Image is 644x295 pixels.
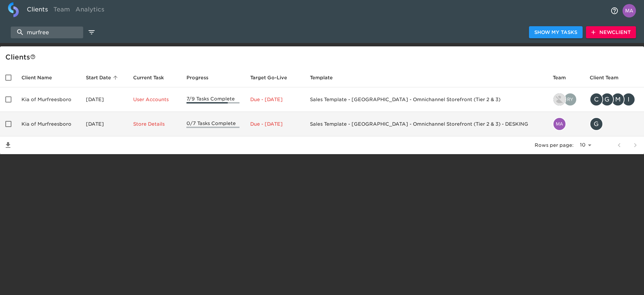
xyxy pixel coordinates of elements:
span: New Client [591,28,631,37]
div: C [590,93,603,106]
div: G [600,93,614,106]
button: NewClient [586,26,636,39]
img: matthew.grajales@cdk.com [553,118,566,130]
img: jeff.vandyke@roadster.com [553,93,566,106]
span: Progress [186,74,217,82]
span: Template [310,74,341,82]
div: G [590,117,603,131]
img: Profile [623,4,636,17]
td: 7/9 Tasks Complete [181,87,245,112]
div: I [622,93,635,106]
input: search [11,27,83,38]
select: rows per page [576,140,594,150]
span: Client Team [590,74,627,82]
span: Client Name [21,74,61,82]
img: logo [8,2,19,17]
td: Kia of Murfreesboro [16,112,80,136]
span: Current Task [133,74,173,82]
span: Team [553,74,575,82]
td: [DATE] [80,87,128,112]
div: cdaley@kiaofmurfreesboro.com, graham@ehautomotive.com, martin@kiaofmurfreesboro.com, ingy@ehautom... [590,93,639,106]
span: Show My Tasks [534,28,577,37]
a: Clients [24,2,51,19]
a: Team [51,2,73,19]
p: Store Details [133,121,176,127]
span: Calculated based on the start date and the duration of all Tasks contained in this Hub. [250,74,287,82]
td: Kia of Murfreesboro [16,87,80,112]
button: Show My Tasks [529,26,583,39]
div: graham@ehautomotive.com [590,117,639,131]
div: jeff.vandyke@roadster.com, ryan.dale@roadster.com [553,93,579,106]
svg: This is a list of all of your clients and clients shared with you [30,54,36,59]
td: Sales Template - [GEOGRAPHIC_DATA] - Omnichannel Storefront (Tier 2 & 3) [305,87,547,112]
a: Analytics [73,2,107,19]
td: [DATE] [80,112,128,136]
button: edit [86,27,97,38]
div: M [611,93,625,106]
div: Client s [5,52,641,62]
td: 0/7 Tasks Complete [181,112,245,136]
p: Due - [DATE] [250,96,299,103]
p: Due - [DATE] [250,121,299,127]
div: matthew.grajales@cdk.com [553,117,579,131]
td: Sales Template - [GEOGRAPHIC_DATA] - Omnichannel Storefront (Tier 2 & 3) - DESKING [305,112,547,136]
button: notifications [606,3,623,19]
span: This is the next Task in this Hub that should be completed [133,74,164,82]
p: User Accounts [133,96,176,103]
span: Start Date [86,74,120,82]
img: ryan.dale@roadster.com [564,93,576,106]
p: Rows per page: [535,142,574,149]
span: Target Go-Live [250,74,296,82]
